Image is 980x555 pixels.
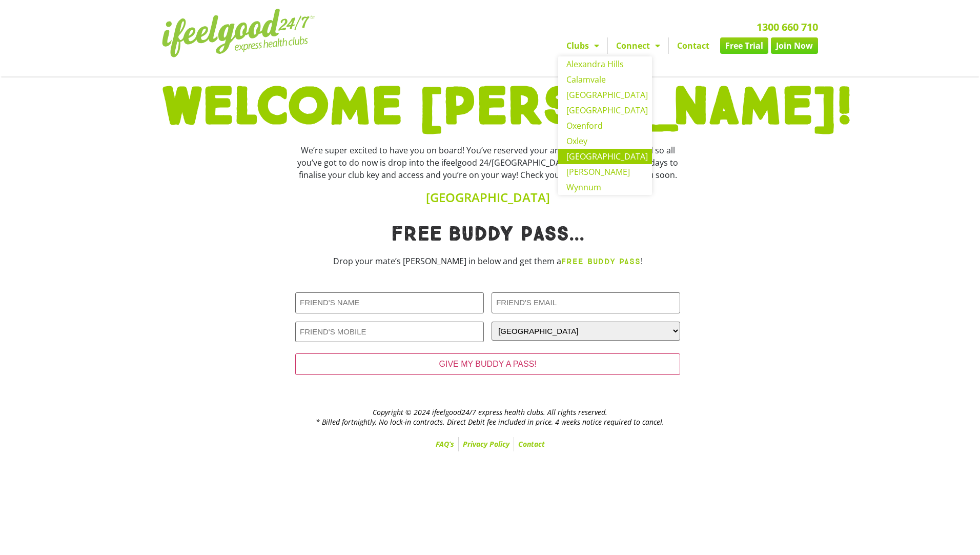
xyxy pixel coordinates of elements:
ul: Clubs [558,56,652,195]
nav: Menu [395,37,818,54]
input: FRIEND'S NAME [295,292,484,313]
h2: Copyright © 2024 ifeelgood24/7 express health clubs. All rights reserved. * Billed fortnightly, N... [162,408,818,426]
h4: [GEOGRAPHIC_DATA] [295,191,680,204]
a: Free Trial [720,37,768,54]
a: Wynnum [558,180,652,195]
a: Join Now [771,37,818,54]
a: FAQ’s [432,437,458,451]
a: 1300 660 710 [757,20,818,34]
h1: Free Buddy pass... [295,224,680,245]
a: [PERSON_NAME] [558,164,652,180]
a: Oxley [558,133,652,149]
input: GIVE MY BUDDY A PASS! [295,353,680,375]
h1: WELCOME [PERSON_NAME]! [162,82,818,134]
strong: FREE BUDDY PASS [561,256,641,266]
a: Clubs [558,37,607,54]
nav: Menu [162,437,818,451]
a: Privacy Policy [459,437,514,451]
a: Contact [514,437,549,451]
a: [GEOGRAPHIC_DATA] [558,149,652,164]
div: We’re super excited to have you on board! You’ve reserved your amazing membership deal so all you... [295,144,680,181]
a: Connect [608,37,668,54]
input: FRIEND'S EMAIL [492,292,680,313]
a: Calamvale [558,72,652,87]
input: FRIEND'S MOBILE [295,322,484,343]
a: Oxenford [558,118,652,133]
a: [GEOGRAPHIC_DATA] [558,87,652,103]
a: Alexandra Hills [558,56,652,72]
a: Contact [669,37,718,54]
p: Drop your mate’s [PERSON_NAME] in below and get them a ! [295,255,680,268]
a: [GEOGRAPHIC_DATA] [558,103,652,118]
